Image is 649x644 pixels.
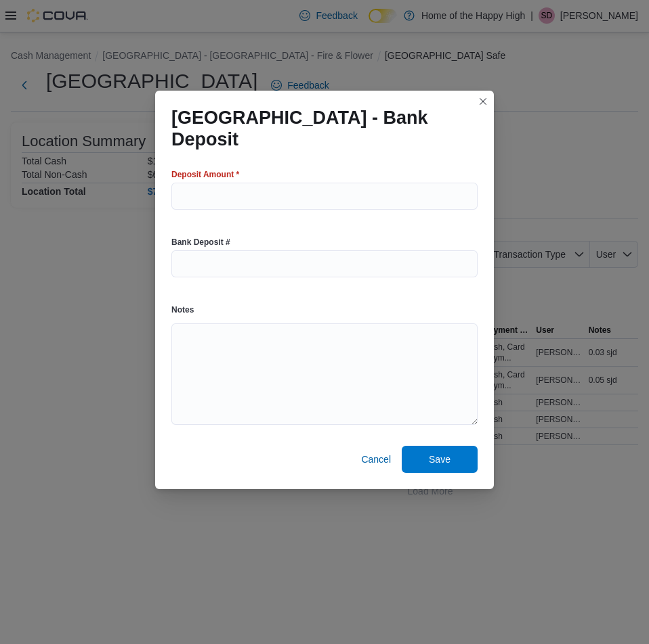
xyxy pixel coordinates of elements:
button: Save [402,446,478,473]
label: Bank Deposit # [171,237,230,248]
span: Cancel [361,453,391,466]
span: Save [429,453,451,466]
label: Notes [171,304,194,315]
button: Closes this modal window [475,93,491,110]
button: Cancel [356,446,396,473]
label: Deposit Amount * [171,169,239,180]
h1: [GEOGRAPHIC_DATA] - Bank Deposit [171,107,467,150]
